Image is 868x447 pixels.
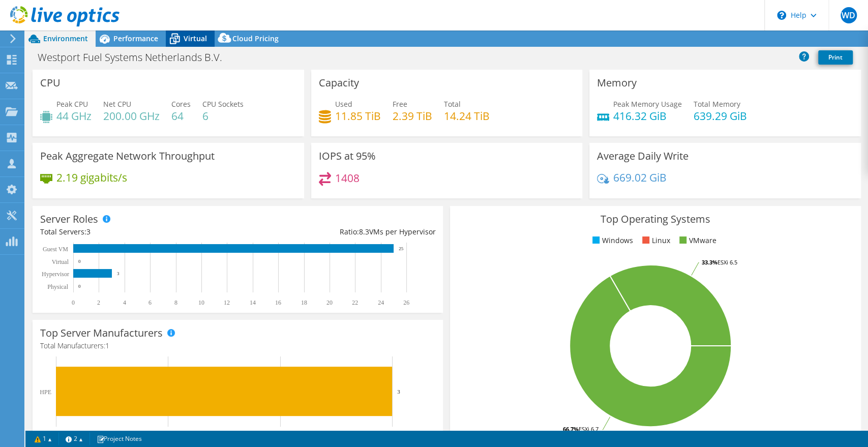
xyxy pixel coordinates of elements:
[27,432,59,445] a: 1
[202,110,244,122] h4: 6
[148,299,152,306] text: 6
[40,327,163,339] h3: Top Server Manufacturers
[52,258,69,265] text: Virtual
[58,432,90,445] a: 2
[47,283,68,290] text: Physical
[613,110,682,122] h4: 416.32 GiB
[86,227,91,236] span: 3
[40,340,435,351] h4: Total Manufacturers:
[301,299,307,306] text: 18
[202,99,244,109] span: CPU Sockets
[78,284,81,289] text: 0
[613,172,667,183] h4: 669.02 GiB
[717,258,737,266] tspan: ESXi 6.5
[40,214,98,225] h3: Server Roles
[597,77,637,88] h3: Memory
[56,172,127,183] h4: 2.19 gigabits/s
[103,110,160,122] h4: 200.00 GHz
[563,425,579,433] tspan: 66.7%
[97,299,100,306] text: 2
[40,226,238,237] div: Total Servers:
[335,172,360,184] h4: 1408
[694,110,747,122] h4: 639.29 GiB
[841,7,857,23] span: WD
[358,227,369,236] span: 8.3
[393,99,407,109] span: Free
[72,299,75,306] text: 0
[78,259,81,264] text: 0
[613,99,682,109] span: Peak Memory Usage
[89,432,149,445] a: Project Notes
[33,52,238,63] h1: Westport Fuel Systems Netherlands B.V.
[198,299,204,306] text: 10
[319,77,359,88] h3: Capacity
[677,235,716,246] li: VMware
[56,110,92,122] h4: 44 GHz
[250,299,256,306] text: 14
[378,299,384,306] text: 24
[40,389,51,396] text: HPE
[777,11,786,20] svg: \n
[590,235,633,246] li: Windows
[694,99,740,109] span: Total Memory
[326,299,333,306] text: 20
[335,110,381,122] h4: 11.85 TiB
[399,246,404,251] text: 25
[224,299,230,306] text: 12
[444,110,490,122] h4: 14.24 TiB
[319,151,376,162] h3: IOPS at 95%
[335,99,352,109] span: Used
[597,151,689,162] h3: Average Daily Write
[397,389,400,395] text: 3
[232,34,279,43] span: Cloud Pricing
[352,299,358,306] text: 22
[444,99,461,109] span: Total
[403,299,409,306] text: 26
[458,214,853,225] h3: Top Operating Systems
[113,34,158,43] span: Performance
[702,258,717,266] tspan: 33.3%
[43,34,88,43] span: Environment
[184,34,207,43] span: Virtual
[275,299,281,306] text: 16
[56,99,88,109] span: Peak CPU
[818,50,853,65] a: Print
[103,99,131,109] span: Net CPU
[40,77,61,88] h3: CPU
[43,246,68,253] text: Guest VM
[42,271,69,278] text: Hypervisor
[171,99,191,109] span: Cores
[393,110,432,122] h4: 2.39 TiB
[640,235,670,246] li: Linux
[171,110,191,122] h4: 64
[40,151,215,162] h3: Peak Aggregate Network Throughput
[105,341,109,350] span: 1
[238,226,436,237] div: Ratio: VMs per Hypervisor
[579,425,598,433] tspan: ESXi 6.7
[117,271,119,276] text: 3
[123,299,126,306] text: 4
[174,299,177,306] text: 8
